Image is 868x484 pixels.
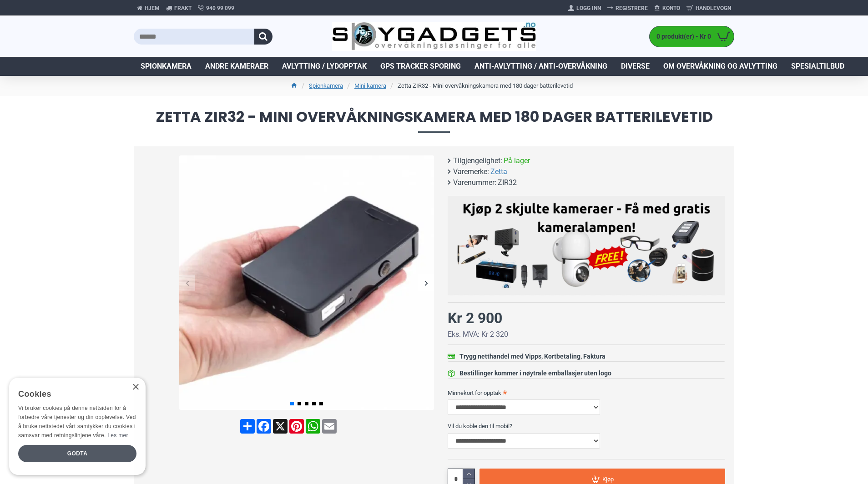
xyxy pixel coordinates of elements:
a: GPS Tracker Sporing [373,57,468,76]
img: SpyGadgets.no [332,22,536,51]
a: 0 produkt(er) - Kr 0 [650,26,734,47]
span: Avlytting / Lydopptak [282,61,367,72]
div: Cookies [18,384,131,404]
a: Om overvåkning og avlytting [656,57,784,76]
span: Frakt [174,4,192,12]
div: Trygg netthandel med Vipps, Kortbetaling, Faktura [459,352,606,361]
a: Zetta [490,166,507,177]
span: 940 99 099 [206,4,234,12]
span: Go to slide 1 [290,402,294,405]
span: 0 produkt(er) - Kr 0 [650,32,713,41]
b: Tilgjengelighet: [453,155,502,166]
span: Vi bruker cookies på denne nettsiden for å forbedre våre tjenester og din opplevelse. Ved å bruke... [18,405,136,438]
a: Mini kamera [354,81,386,90]
a: Anti-avlytting / Anti-overvåkning [468,57,614,76]
label: Minnekort for opptak [448,385,725,400]
a: Konto [651,1,683,15]
div: Previous slide [179,275,195,291]
span: Logg Inn [576,4,601,12]
span: Zetta ZIR32 - Mini overvåkningskamera med 180 dager batterilevetid [134,110,734,133]
a: Registrere [604,1,651,15]
span: Go to slide 3 [305,402,308,405]
a: X [272,419,288,434]
span: Kjøp [602,476,614,482]
a: Logg Inn [565,1,604,15]
span: Diverse [621,61,650,72]
span: Andre kameraer [205,61,268,72]
a: Andre kameraer [198,57,275,76]
span: ZIR32 [498,177,517,188]
a: Pinterest [288,419,305,434]
span: Spionkamera [141,61,192,72]
span: Hjem [145,4,160,12]
a: Spionkamera [134,57,198,76]
b: Varemerke: [453,166,489,177]
a: Spesialtilbud [784,57,851,76]
b: Varenummer: [453,177,496,188]
span: GPS Tracker Sporing [380,61,461,72]
a: Facebook [256,419,272,434]
span: Registrere [616,4,648,12]
span: Konto [662,4,680,12]
div: Godta [18,445,136,462]
span: Go to slide 5 [319,402,323,405]
span: Om overvåkning og avlytting [663,61,777,72]
a: Share [239,419,256,434]
span: Anti-avlytting / Anti-overvåkning [474,61,607,72]
a: Spionkamera [309,81,343,90]
a: WhatsApp [305,419,321,434]
a: Diverse [614,57,656,76]
img: Kjøp 2 skjulte kameraer – Få med gratis kameralampe! [454,200,718,288]
a: Les mer, opens a new window [107,432,128,439]
div: Next slide [418,275,434,291]
div: Bestillinger kommer i nøytrale emballasjer uten logo [459,369,611,378]
span: På lager [504,155,530,166]
label: Vil du koble den til mobil? [448,419,725,433]
a: Email [321,419,338,434]
img: Zetta ZIR32 - Mini nattkamera med 180 dager batterilevetid - SpyGadgets.no [179,155,434,410]
a: Avlytting / Lydopptak [275,57,373,76]
span: Handlevogn [696,4,731,12]
a: Handlevogn [683,1,734,15]
div: Close [132,384,139,391]
span: Go to slide 4 [312,402,316,405]
div: Kr 2 900 [448,307,502,329]
span: Go to slide 2 [298,402,301,405]
span: Spesialtilbud [791,61,844,72]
